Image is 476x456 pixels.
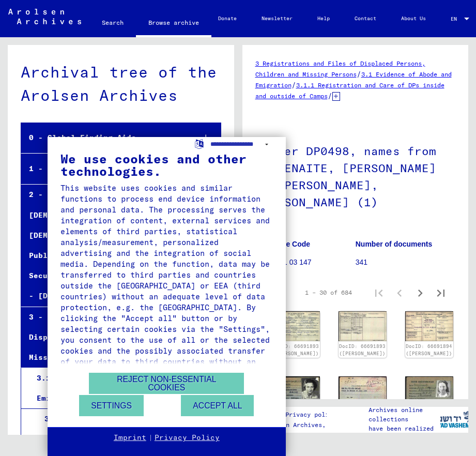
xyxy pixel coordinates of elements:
button: Reject non-essential cookies [89,373,244,394]
button: Accept all [181,395,254,416]
div: We use cookies and other technologies. [60,153,273,177]
a: Imprint [114,433,146,443]
div: This website uses cookies and similar functions to process end device information and personal da... [60,183,273,378]
a: Privacy Policy [155,433,220,443]
button: Settings [79,395,144,416]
